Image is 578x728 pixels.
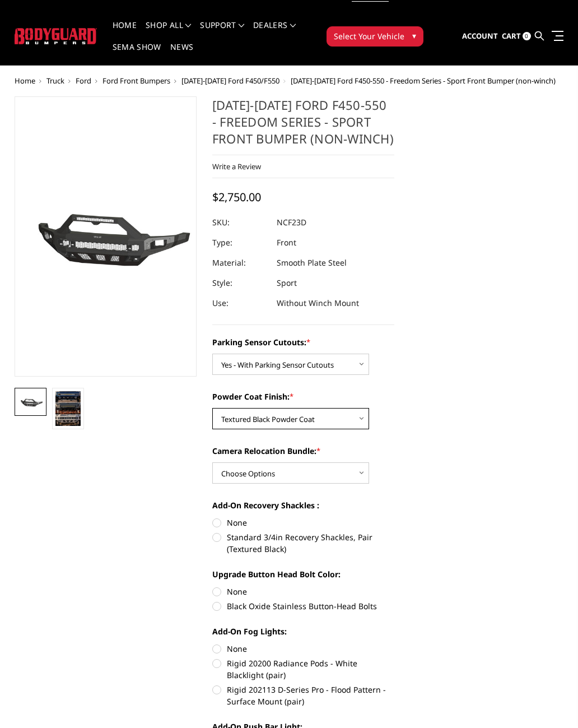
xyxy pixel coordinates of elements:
span: ▾ [412,30,416,41]
label: Standard 3/4in Recovery Shackles, Pair (Textured Black) [212,531,394,555]
dd: NCF23D [277,212,306,233]
label: Rigid 202113 D-Series Pro - Flood Pattern - Surface Mount (pair) [212,684,394,707]
span: 0 [523,32,531,40]
a: Dealers [253,21,296,43]
a: News [170,43,193,65]
span: Cart [502,31,521,41]
span: $2,750.00 [212,189,261,205]
button: Select Your Vehicle [327,26,423,47]
dt: Use: [212,293,268,313]
a: Support [200,21,244,43]
a: Write a Review [212,161,261,171]
dt: Type: [212,233,268,253]
a: Ford Front Bumpers [102,76,170,86]
span: [DATE]-[DATE] Ford F450-550 - Freedom Series - Sport Front Bumper (non-winch) [291,76,556,86]
a: shop all [146,21,191,43]
a: Account [462,21,498,52]
dt: Style: [212,273,268,293]
label: Add-On Fog Lights: [212,625,394,637]
h1: [DATE]-[DATE] Ford F450-550 - Freedom Series - Sport Front Bumper (non-winch) [212,96,394,155]
dt: Material: [212,253,268,273]
label: Black Oxide Stainless Button-Head Bolts [212,600,394,612]
a: 2023-2025 Ford F450-550 - Freedom Series - Sport Front Bumper (non-winch) [15,96,197,377]
label: Upgrade Button Head Bolt Color: [212,568,394,580]
img: Multiple lighting options [55,391,81,426]
img: BODYGUARD BUMPERS [15,28,97,44]
label: None [212,643,394,655]
a: Home [113,21,137,43]
dd: Front [277,233,296,253]
dd: Without Winch Mount [277,293,359,313]
label: Powder Coat Finish: [212,391,394,402]
label: Camera Relocation Bundle: [212,445,394,457]
span: Account [462,31,498,41]
label: Parking Sensor Cutouts: [212,336,394,348]
a: [DATE]-[DATE] Ford F450/F550 [181,76,279,86]
img: 2023-2025 Ford F450-550 - Freedom Series - Sport Front Bumper (non-winch) [18,396,43,408]
dt: SKU: [212,212,268,233]
a: Ford [76,76,91,86]
a: Cart 0 [502,21,531,52]
dd: Smooth Plate Steel [277,253,347,273]
label: None [212,517,394,528]
label: None [212,586,394,597]
dd: Sport [277,273,297,293]
label: Rigid 20200 Radiance Pods - White Blacklight (pair) [212,657,394,681]
label: Add-On Recovery Shackles : [212,499,394,511]
a: Truck [46,76,64,86]
span: Select Your Vehicle [334,30,404,42]
a: Home [15,76,35,86]
a: SEMA Show [113,43,161,65]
